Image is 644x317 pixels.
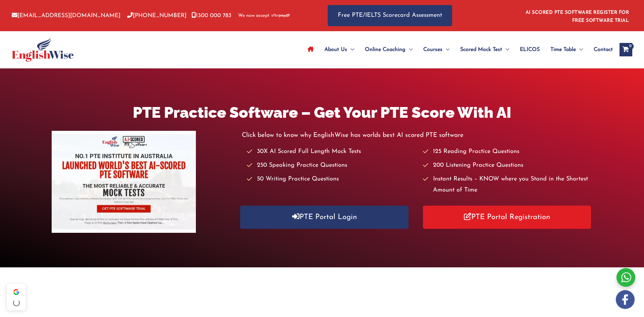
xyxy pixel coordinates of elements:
[423,206,591,229] a: PTE Portal Registration
[423,160,593,171] li: 200 Listening Practice Questions
[271,14,290,17] img: Afterpay-Logo
[520,38,540,61] span: ELICOS
[247,160,417,171] li: 250 Speaking Practice Questions
[238,12,269,19] span: We now accept
[240,206,409,229] a: PTE Portal Login
[502,38,509,61] span: Menu Toggle
[526,10,629,23] a: AI SCORED PTE SOFTWARE REGISTER FOR FREE SOFTWARE TRIAL
[418,38,455,61] a: CoursesMenu Toggle
[12,13,120,18] a: [EMAIL_ADDRESS][DOMAIN_NAME]
[515,38,545,61] a: ELICOS
[423,38,442,61] span: Courses
[242,130,592,141] p: Click below to know why EnglishWise has worlds best AI scored PTE software
[616,290,635,309] img: white-facebook.png
[406,38,413,61] span: Menu Toggle
[442,38,449,61] span: Menu Toggle
[576,38,583,61] span: Menu Toggle
[545,38,588,61] a: Time TableMenu Toggle
[52,102,593,123] h1: PTE Practice Software – Get Your PTE Score With AI
[247,146,417,157] li: 30X AI Scored Full Length Mock Tests
[460,38,502,61] span: Scored Mock Test
[247,174,417,185] li: 50 Writing Practice Questions
[302,38,613,61] nav: Site Navigation: Main Menu
[588,38,613,61] a: Contact
[319,38,360,61] a: About UsMenu Toggle
[12,38,74,62] img: cropped-ew-logo
[328,5,452,26] a: Free PTE/IELTS Scorecard Assessment
[192,13,231,18] a: 1300 000 783
[365,38,406,61] span: Online Coaching
[347,38,354,61] span: Menu Toggle
[522,5,632,27] aside: Header Widget 1
[550,38,576,61] span: Time Table
[423,146,593,157] li: 125 Reading Practice Questions
[455,38,515,61] a: Scored Mock TestMenu Toggle
[52,131,196,233] img: pte-institute-main
[324,38,347,61] span: About Us
[594,38,613,61] span: Contact
[423,174,593,196] li: Instant Results – KNOW where you Stand in the Shortest Amount of Time
[620,43,632,56] a: View Shopping Cart, empty
[360,38,418,61] a: Online CoachingMenu Toggle
[127,13,186,18] a: [PHONE_NUMBER]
